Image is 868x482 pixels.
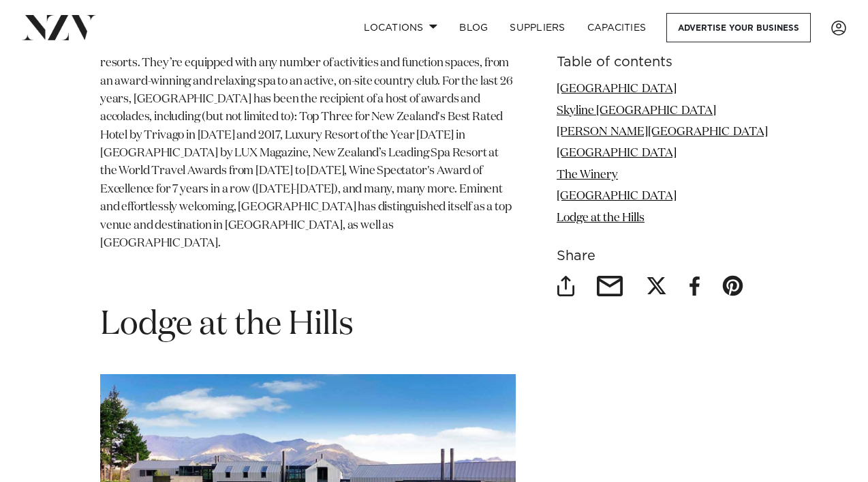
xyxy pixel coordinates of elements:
a: The Winery [557,169,618,181]
a: Skyline [GEOGRAPHIC_DATA] [557,104,716,116]
img: nzv-logo.png [22,15,96,40]
h6: Table of contents [557,55,768,70]
h1: Lodge at the Hills [100,304,516,347]
h6: Share [557,249,768,264]
a: Advertise your business [666,13,811,42]
a: Capacities [576,13,657,42]
a: [GEOGRAPHIC_DATA] [557,83,677,95]
span: A lifestyle resort framed by the Remarkables, [GEOGRAPHIC_DATA] sits on 650 acres of verdant land... [100,22,513,249]
a: [PERSON_NAME][GEOGRAPHIC_DATA] [557,126,768,138]
a: [GEOGRAPHIC_DATA] [557,190,677,202]
a: Locations [353,13,448,42]
a: Lodge at the Hills [557,212,645,224]
a: BLOG [448,13,499,42]
a: SUPPLIERS [499,13,576,42]
a: [GEOGRAPHIC_DATA] [557,147,677,159]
